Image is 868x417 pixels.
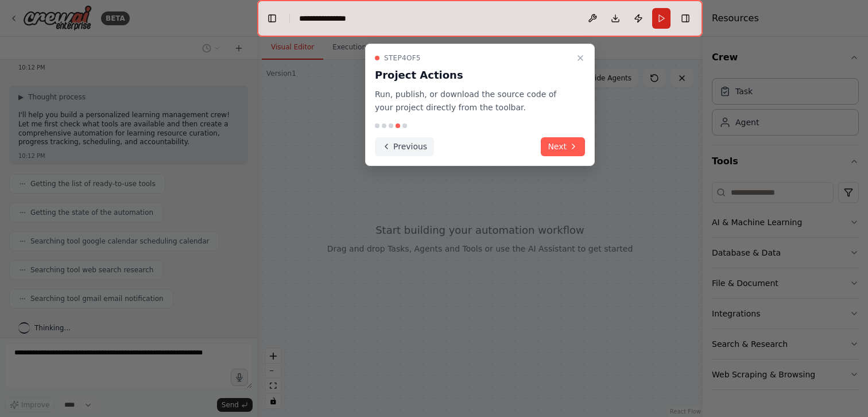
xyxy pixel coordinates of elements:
[375,67,571,83] h3: Project Actions
[573,51,587,65] button: Close walkthrough
[375,137,434,156] button: Previous
[541,137,585,156] button: Next
[384,53,421,63] span: Step 4 of 5
[264,10,280,26] button: Hide left sidebar
[375,88,571,114] p: Run, publish, or download the source code of your project directly from the toolbar.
